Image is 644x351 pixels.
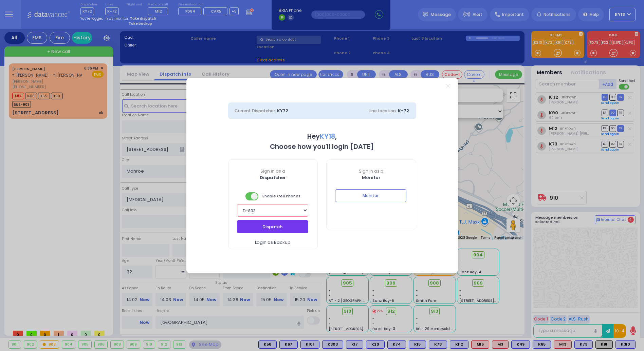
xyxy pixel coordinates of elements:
[245,192,300,201] span: Enable Cell Phones
[369,108,397,114] span: Line Location:
[237,220,308,233] button: Dispatch
[446,84,450,88] a: Close
[260,174,286,181] b: Dispatcher
[228,168,318,174] span: Sign in as a
[270,142,374,151] b: Choose how you'll login [DATE]
[362,174,381,181] b: Monitor
[320,132,335,141] span: KY18
[398,108,409,114] span: K-72
[255,239,291,246] span: Login as Backup
[327,168,416,174] span: Sign in as a
[235,108,276,114] span: Current Dispatcher:
[335,189,406,202] button: Monitor
[277,108,289,114] span: KY72
[307,132,337,141] b: Hey ,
